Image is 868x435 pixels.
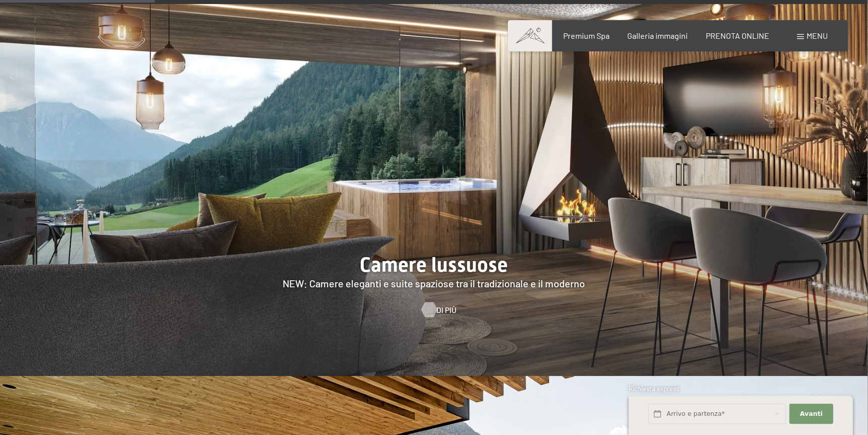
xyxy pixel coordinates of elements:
[789,404,833,424] button: Avanti
[628,31,688,40] a: Galleria immagini
[563,31,610,40] a: Premium Spa
[629,385,679,393] span: Richiesta express
[706,31,769,40] a: PRENOTA ONLINE
[800,409,823,418] span: Avanti
[807,31,828,40] span: Menu
[437,304,457,316] span: Di più
[422,304,447,316] a: Di più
